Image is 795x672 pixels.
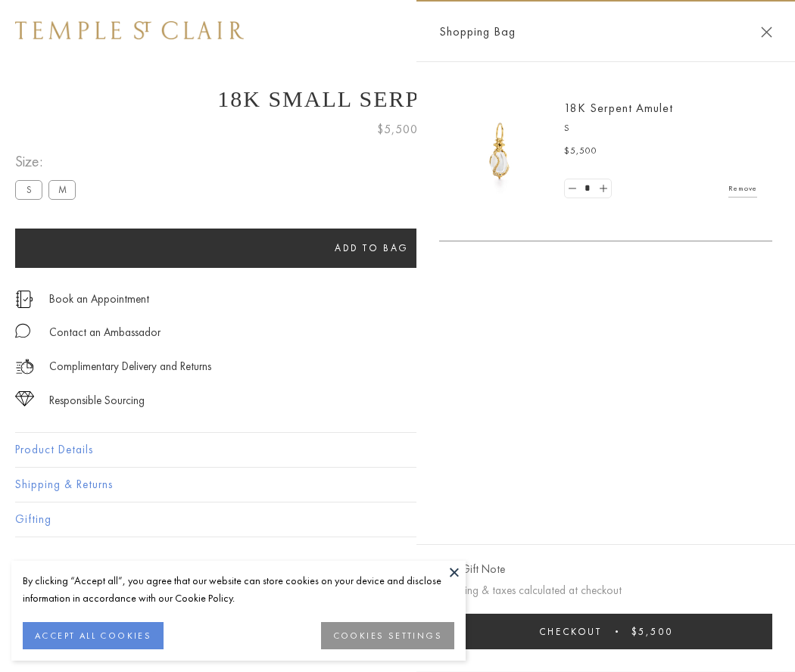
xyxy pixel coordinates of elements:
p: S [564,121,757,136]
div: Contact an Ambassador [49,323,161,342]
label: M [48,180,76,199]
img: P51836-E11SERPPV [454,106,545,197]
a: Book an Appointment [49,291,149,307]
span: Shopping Bag [439,22,516,42]
label: S [15,180,42,199]
button: Gifting [15,502,780,537]
img: icon_appointment.svg [15,291,33,308]
img: icon_sourcing.svg [15,391,34,406]
span: Checkout [539,625,602,638]
img: icon_delivery.svg [15,357,34,376]
a: Set quantity to 2 [595,179,610,198]
span: Add to bag [335,241,409,254]
button: Close Shopping Bag [761,26,772,38]
h1: 18K Small Serpent Amulet [15,86,780,112]
button: Add to bag [15,229,728,268]
button: Product Details [15,433,780,467]
button: Checkout $5,500 [439,614,772,649]
button: Shipping & Returns [15,468,780,502]
button: ACCEPT ALL COOKIES [23,622,164,649]
div: By clicking “Accept all”, you agree that our website can store cookies on your device and disclos... [23,572,454,607]
p: Shipping & taxes calculated at checkout [439,581,772,600]
div: Responsible Sourcing [49,391,145,410]
button: COOKIES SETTINGS [321,622,454,649]
span: $5,500 [564,144,597,159]
img: Temple St. Clair [15,21,244,39]
a: Remove [728,180,757,197]
span: $5,500 [377,120,418,139]
a: Set quantity to 0 [565,179,580,198]
img: MessageIcon-01_2.svg [15,323,30,338]
span: $5,500 [631,625,673,638]
span: Size: [15,149,82,174]
a: 18K Serpent Amulet [564,100,673,116]
button: Add Gift Note [439,560,505,579]
p: Complimentary Delivery and Returns [49,357,211,376]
